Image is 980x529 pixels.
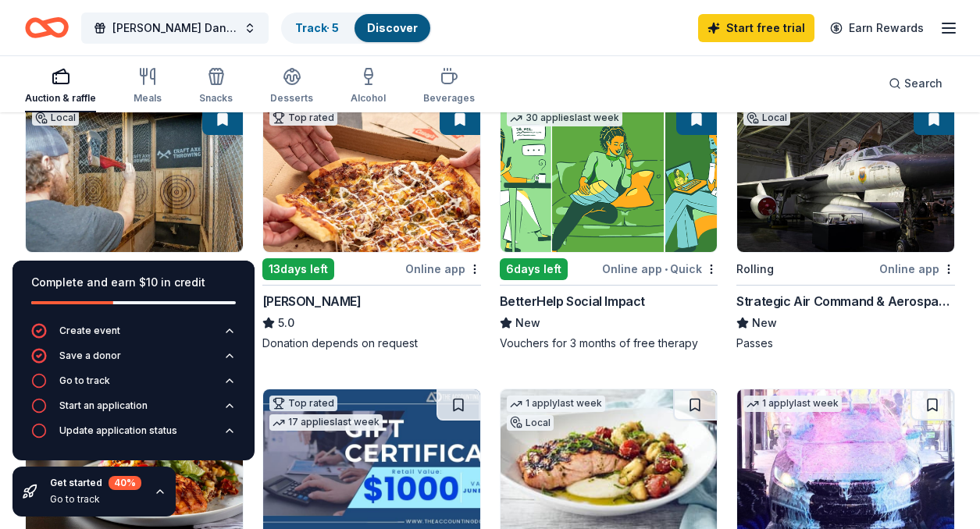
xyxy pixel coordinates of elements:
[31,348,236,373] button: Save a donor
[351,61,386,112] button: Alcohol
[500,292,645,311] div: BetterHelp Social Impact
[109,476,141,490] div: 40 %
[507,110,622,126] div: 30 applies last week
[351,92,386,105] div: Alcohol
[743,110,790,126] div: Local
[507,396,605,412] div: 1 apply last week
[743,396,842,412] div: 1 apply last week
[281,12,432,44] button: Track· 5Discover
[59,375,110,387] div: Go to track
[500,258,568,280] div: 6 days left
[50,493,141,506] div: Go to track
[698,14,814,42] a: Start free trial
[25,61,96,112] button: Auction & raffle
[26,104,243,252] img: Image for Craft Axe Throwing (Omaha)
[879,259,955,279] div: Online app
[515,314,540,332] span: New
[31,323,236,348] button: Create event
[665,263,668,275] span: •
[270,61,313,112] button: Desserts
[295,21,339,34] a: Track· 5
[876,68,955,99] button: Search
[736,260,774,279] div: Rolling
[25,103,244,351] a: Image for Craft Axe Throwing (Omaha)LocalRollingOnline appCraft Axe Throwing ([GEOGRAPHIC_DATA])N...
[263,104,480,252] img: Image for Casey's
[269,414,383,431] div: 17 applies last week
[50,476,141,490] div: Get started
[25,92,96,105] div: Auction & raffle
[904,74,943,93] span: Search
[602,259,718,279] div: Online app Quick
[59,424,177,437] div: Update application status
[31,273,236,292] div: Complete and earn $10 in credit
[134,61,162,112] button: Meals
[59,399,148,412] div: Start an application
[59,350,121,362] div: Save a donor
[752,314,777,332] span: New
[31,373,236,398] button: Go to track
[507,415,554,431] div: Local
[31,398,236,423] button: Start an application
[31,423,236,448] button: Update application status
[32,110,79,126] div: Local
[81,12,269,44] button: [PERSON_NAME] Dance Clinic
[736,336,955,351] div: Passes
[199,61,233,112] button: Snacks
[736,103,955,351] a: Image for Strategic Air Command & Aerospace MuseumLocalRollingOnline appStrategic Air Command & A...
[262,336,481,351] div: Donation depends on request
[112,19,237,37] span: [PERSON_NAME] Dance Clinic
[405,259,481,279] div: Online app
[59,325,120,337] div: Create event
[262,258,334,280] div: 13 days left
[134,92,162,105] div: Meals
[367,21,418,34] a: Discover
[737,104,954,252] img: Image for Strategic Air Command & Aerospace Museum
[25,9,69,46] a: Home
[269,396,337,411] div: Top rated
[423,92,475,105] div: Beverages
[500,336,718,351] div: Vouchers for 3 months of free therapy
[423,61,475,112] button: Beverages
[501,104,718,252] img: Image for BetterHelp Social Impact
[262,103,481,351] a: Image for Casey'sTop rated13days leftOnline app[PERSON_NAME]5.0Donation depends on request
[262,292,362,311] div: [PERSON_NAME]
[500,103,718,351] a: Image for BetterHelp Social Impact30 applieslast week6days leftOnline app•QuickBetterHelp Social ...
[821,14,933,42] a: Earn Rewards
[270,92,313,105] div: Desserts
[199,92,233,105] div: Snacks
[278,314,294,332] span: 5.0
[736,292,955,311] div: Strategic Air Command & Aerospace Museum
[269,110,337,126] div: Top rated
